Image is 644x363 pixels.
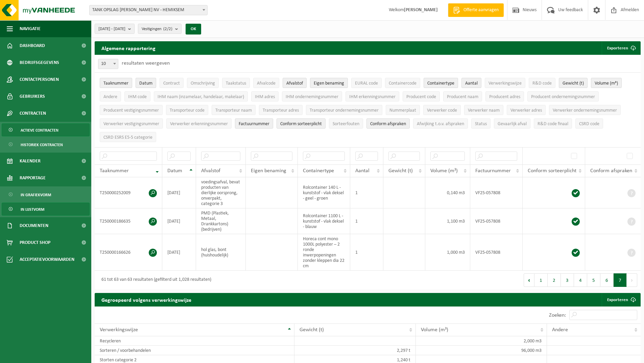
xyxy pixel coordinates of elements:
span: Volume (m³) [430,168,458,174]
span: Verwerker code [427,108,457,113]
span: Producent ondernemingsnummer [531,94,595,99]
span: Volume (m³) [595,81,618,86]
span: IHM ondernemingsnummer [286,94,338,99]
span: Verwerker ondernemingsnummer [553,108,617,113]
span: In grafiekvorm [21,188,51,201]
h2: Algemene rapportering [95,41,162,55]
span: Acceptatievoorwaarden [20,251,74,268]
span: R&D code [532,81,552,86]
span: Eigen benaming [251,168,286,174]
span: Containertype [427,81,454,86]
button: Verwerker naamVerwerker naam: Activate to sort [464,105,503,115]
button: Verwerker adresVerwerker adres: Activate to sort [507,105,546,115]
button: ContractContract: Activate to sort [160,78,184,88]
button: Verwerker vestigingsnummerVerwerker vestigingsnummer: Activate to sort [100,118,163,129]
span: Andere [103,94,117,99]
h2: Gegroepeerd volgens verwerkingswijze [95,293,198,306]
span: Eigen benaming [314,81,344,86]
span: Gewicht (t) [563,81,584,86]
span: Datum [167,168,182,174]
button: Conform afspraken : Activate to sort [366,118,410,129]
span: Producent vestigingsnummer [103,108,159,113]
button: Next [627,273,637,287]
span: IHM erkenningsnummer [349,94,396,99]
a: Exporteren [602,293,640,307]
span: IHM adres [255,94,275,99]
td: Rolcontainer 140 L - kunststof - vlak deksel - geel - groen [298,177,350,208]
span: Contract [163,81,180,86]
td: [DATE] [162,208,196,234]
button: IHM codeIHM code: Activate to sort [124,91,150,101]
button: Previous [524,273,534,287]
button: Afwijking t.o.v. afsprakenAfwijking t.o.v. afspraken: Activate to sort [413,118,468,129]
span: Status [475,121,487,127]
span: Producent adres [489,94,520,99]
button: 1 [534,273,548,287]
button: 2 [548,273,561,287]
span: Conform sorteerplicht [528,168,576,174]
button: Transporteur naamTransporteur naam: Activate to sort [212,105,256,115]
span: Producent code [406,94,436,99]
a: In grafiekvorm [2,188,90,201]
button: SorteerfoutenSorteerfouten: Activate to sort [329,118,363,129]
button: 5 [587,273,600,287]
span: CSRD code [579,121,599,127]
span: Contactpersonen [20,71,59,88]
span: EURAL code [355,81,378,86]
button: Transporteur codeTransporteur code: Activate to sort [166,105,208,115]
button: Transporteur adresTransporteur adres: Activate to sort [259,105,303,115]
button: AfvalstofAfvalstof: Activate to sort [283,78,307,88]
span: Containercode [389,81,416,86]
span: Navigatie [20,20,41,37]
span: CSRD ESRS E5-5 categorie [103,135,152,140]
div: 61 tot 63 van 63 resultaten (gefilterd uit 1,028 resultaten) [98,274,211,286]
span: Factuurnummer [239,121,269,127]
span: Offerte aanvragen [462,7,500,14]
span: Kalender [20,153,41,169]
button: Producent naamProducent naam: Activate to sort [443,91,482,101]
button: Producent ondernemingsnummerProducent ondernemingsnummer: Activate to sort [527,91,599,101]
span: Gebruikers [20,88,45,105]
span: Volume (m³) [421,327,448,333]
td: Horeca cont mono 1000L polyester – 2 ronde inwerpopeningen zonder kleppen dia 22 cm [298,234,350,271]
td: VF25-057808 [470,234,523,271]
button: CSRD ESRS E5-5 categorieCSRD ESRS E5-5 categorie: Activate to sort [100,132,156,142]
td: 1,000 m3 [425,234,470,271]
button: Gewicht (t)Gewicht (t): Activate to sort [559,78,588,88]
span: IHM naam (inzamelaar, handelaar, makelaar) [158,94,244,99]
a: Historiek contracten [2,138,90,151]
span: Verwerkingswijze [488,81,522,86]
span: Verwerker adres [510,108,542,113]
button: Vestigingen(2/2) [138,24,182,34]
td: Recycleren [95,336,294,346]
button: IHM ondernemingsnummerIHM ondernemingsnummer: Activate to sort [282,91,342,101]
span: Taaknummer [100,168,129,174]
button: AantalAantal: Activate to sort [461,78,481,88]
span: Transporteur ondernemingsnummer [310,108,379,113]
button: 7 [614,273,627,287]
a: Actieve contracten [2,123,90,136]
td: T250000186635 [95,208,162,234]
a: Offerte aanvragen [448,3,504,17]
span: Historiek contracten [21,138,63,151]
span: Sorteerfouten [333,121,359,127]
span: Rapportage [20,169,46,186]
span: Transporteur code [170,108,205,113]
button: TaaknummerTaaknummer: Activate to remove sorting [100,78,132,88]
td: 2,000 m3 [416,336,547,346]
span: Transporteur naam [215,108,252,113]
td: [DATE] [162,234,196,271]
button: Eigen benamingEigen benaming: Activate to sort [310,78,348,88]
td: hol glas, bont (huishoudelijk) [196,234,246,271]
span: Verwerker naam [468,108,500,113]
button: Conform sorteerplicht : Activate to sort [277,118,326,129]
a: In lijstvorm [2,203,90,215]
span: Verwerker erkenningsnummer [170,121,228,127]
td: [DATE] [162,177,196,208]
span: Gevaarlijk afval [498,121,527,127]
button: DatumDatum: Activate to sort [136,78,156,88]
button: IHM naam (inzamelaar, handelaar, makelaar)IHM naam (inzamelaar, handelaar, makelaar): Activate to... [154,91,248,101]
button: IHM adresIHM adres: Activate to sort [251,91,279,101]
span: Omschrijving [191,81,215,86]
button: TaakstatusTaakstatus: Activate to sort [222,78,250,88]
